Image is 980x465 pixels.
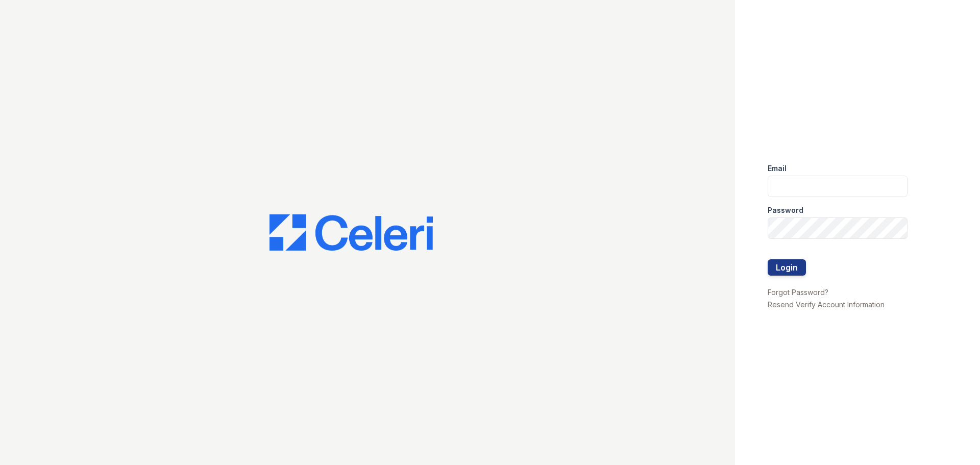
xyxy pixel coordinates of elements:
[768,300,885,309] a: Resend Verify Account Information
[768,163,787,174] label: Email
[768,288,828,297] a: Forgot Password?
[269,214,433,251] img: CE_Logo_Blue-a8612792a0a2168367f1c8372b55b34899dd931a85d93a1a3d3e32e68fde9ad4.png
[768,259,806,276] button: Login
[768,205,803,215] label: Password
